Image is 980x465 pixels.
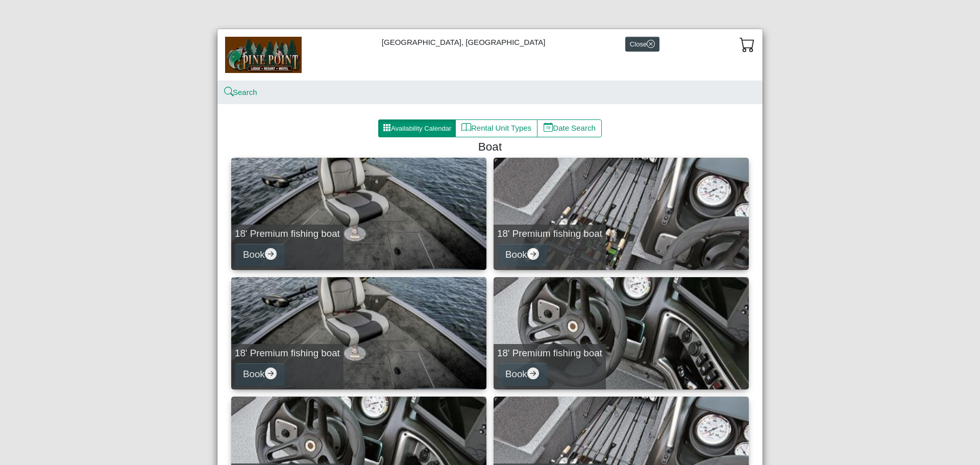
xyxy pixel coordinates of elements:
[235,363,285,386] button: Bookarrow right circle fill
[235,243,285,266] button: Bookarrow right circle fill
[235,228,340,240] h5: 18' Premium fishing boat
[378,119,456,138] button: grid3x3 gap fillAvailability Calendar
[497,363,547,386] button: Bookarrow right circle fill
[383,124,391,132] svg: grid3x3 gap fill
[647,40,655,48] svg: x circle
[225,88,233,96] svg: search
[461,123,471,132] svg: book
[225,88,257,96] a: searchSearch
[527,368,539,379] svg: arrow right circle fill
[625,37,659,52] button: Closex circle
[217,29,763,81] div: [GEOGRAPHIC_DATA], [GEOGRAPHIC_DATA]
[537,119,602,138] button: calendar dateDate Search
[497,228,602,240] h5: 18' Premium fishing boat
[225,37,302,72] img: b144ff98-a7e1-49bd-98da-e9ae77355310.jpg
[544,123,553,132] svg: calendar date
[497,243,547,266] button: Bookarrow right circle fill
[497,348,602,359] h5: 18' Premium fishing boat
[265,368,277,379] svg: arrow right circle fill
[455,119,537,138] button: bookRental Unit Types
[235,140,745,154] h4: Boat
[527,248,539,260] svg: arrow right circle fill
[235,348,340,359] h5: 18' Premium fishing boat
[740,37,755,52] svg: cart
[265,248,277,260] svg: arrow right circle fill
